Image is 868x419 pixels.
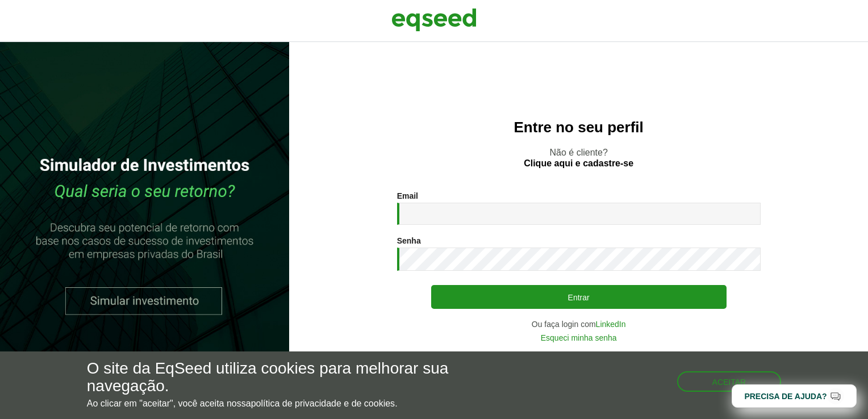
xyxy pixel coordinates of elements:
h2: Entre no seu perfil [312,119,845,136]
button: Aceitar [677,371,782,392]
a: Clique aqui e cadastre-se [524,159,633,168]
p: Ao clicar em "aceitar", você aceita nossa . [87,398,503,409]
label: Senha [397,237,421,245]
p: Não é cliente? [312,147,845,169]
a: política de privacidade e de cookies [251,399,395,408]
h5: O site da EqSeed utiliza cookies para melhorar sua navegação. [87,360,503,395]
button: Entrar [431,285,727,309]
div: Ou faça login com [397,320,761,328]
img: EqSeed Logo [391,6,477,34]
a: LinkedIn [596,320,626,328]
label: Email [397,192,418,200]
a: Esqueci minha senha [541,334,617,342]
